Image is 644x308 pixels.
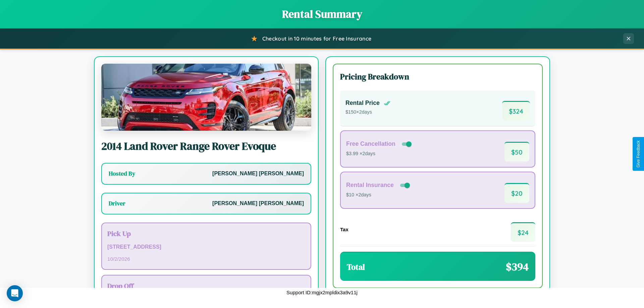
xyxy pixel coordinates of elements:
[7,285,23,301] div: Open Intercom Messenger
[107,229,305,238] h3: Pick Up
[262,35,371,42] span: Checkout in 10 minutes for Free Insurance
[107,281,305,291] h3: Drop Off
[346,191,411,199] p: $10 × 2 days
[212,169,304,179] p: [PERSON_NAME] [PERSON_NAME]
[504,183,529,203] span: $ 20
[504,142,529,162] span: $ 50
[101,139,311,153] h2: 2014 Land Rover Range Rover Evoque
[109,170,135,178] h3: Hosted By
[109,199,125,207] h3: Driver
[346,140,395,147] h4: Free Cancellation
[101,64,311,131] img: Land Rover Range Rover Evoque
[107,242,305,252] p: [STREET_ADDRESS]
[286,288,358,297] p: Support ID: mgjx2mpldix3a9v11j
[107,254,305,263] p: 10 / 2 / 2026
[511,222,535,242] span: $ 24
[7,7,637,21] h1: Rental Summary
[340,71,535,82] h3: Pricing Breakdown
[346,149,413,158] p: $3.99 × 2 days
[212,199,304,208] p: [PERSON_NAME] [PERSON_NAME]
[346,182,394,189] h4: Rental Insurance
[345,108,390,117] p: $ 150 × 2 days
[340,227,348,232] h4: Tax
[636,140,641,168] div: Give Feedback
[502,101,530,121] span: $ 324
[345,100,380,107] h4: Rental Price
[347,261,365,272] h3: Total
[506,259,529,274] span: $ 394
